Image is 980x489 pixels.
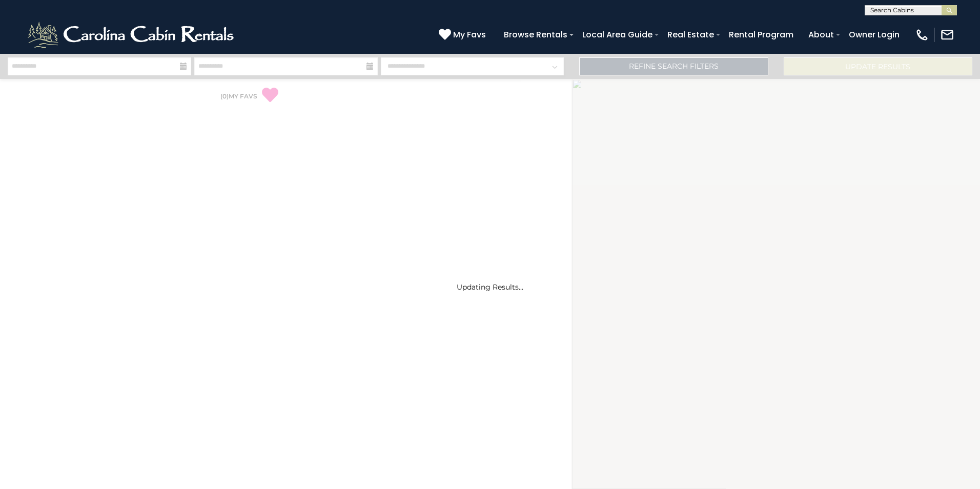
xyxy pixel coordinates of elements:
a: Real Estate [662,26,719,44]
a: Rental Program [724,26,799,44]
img: phone-regular-white.png [915,28,929,42]
a: About [803,26,839,44]
a: Local Area Guide [577,26,658,44]
a: My Favs [439,28,488,42]
a: Owner Login [844,26,905,44]
a: Browse Rentals [499,26,573,44]
img: mail-regular-white.png [940,28,954,42]
span: My Favs [453,28,486,41]
img: White-1-2.png [26,19,238,50]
